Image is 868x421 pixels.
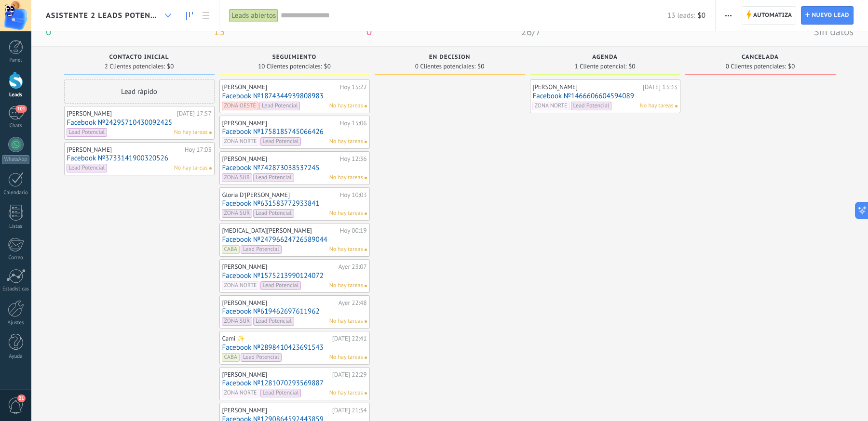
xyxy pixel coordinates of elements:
span: Lead Potencial [67,128,108,137]
div: En decision [380,54,520,62]
span: 13 [214,25,225,38]
a: Facebook №1874344939808983 [222,92,367,100]
span: ZONA NORTE [222,281,259,290]
span: 0 Clientes potenciales: [415,64,475,69]
span: Lead Potencial [571,102,612,110]
span: 13 leads: [667,11,695,20]
span: No hay tareas [329,317,363,326]
span: Lead Potencial [260,389,301,397]
span: No hay tareas [329,209,363,218]
div: [DATE] 21:34 [332,407,367,414]
span: Lead Potencial [259,102,300,110]
span: Lead Potencial [241,245,282,254]
span: CABA [222,245,240,254]
span: $0 [788,64,795,69]
a: Facebook №2898410423691543 [222,343,367,352]
div: Listas [2,224,30,230]
div: Ayuda [2,354,30,360]
a: Facebook №1466606604594089 [533,92,678,100]
div: Chats [2,123,30,129]
a: Facebook №24295710430092425 [67,118,212,127]
div: Agenda [535,54,676,62]
div: Cami ✨ [222,335,330,342]
div: [PERSON_NAME] [222,155,338,163]
span: ZONA NORTE [222,137,259,146]
div: [PERSON_NAME] [222,83,338,91]
span: 7 [536,25,541,38]
a: Facebook №1575213990124072 [222,272,367,280]
div: WhatsApp [2,155,29,164]
div: Cancelada [690,54,831,62]
span: ZONA SUR [222,209,253,218]
a: Automatiza [742,6,797,25]
span: No hay tareas [329,102,363,110]
span: No hay tareas [174,164,208,172]
span: 2 Clientes potenciales: [105,64,165,69]
div: Estadísticas [2,286,30,292]
span: No hay tareas [329,281,363,290]
span: Lead Potencial [253,317,294,326]
span: No hay tareas [329,245,363,254]
span: No hay tareas [640,102,674,110]
span: 101 [15,105,27,113]
span: ZONA OESTE [222,102,258,110]
span: No hay tareas [174,128,208,137]
span: ZONA NORTE [222,389,259,397]
div: Lead rápido [64,79,215,104]
span: 21 [17,395,26,402]
div: [DATE] 22:41 [332,335,367,342]
span: No hay nada asignado [365,105,367,107]
span: $0 [628,64,635,69]
div: Calendario [2,190,30,196]
span: Lead Potencial [253,173,294,182]
span: $0 [324,64,331,69]
div: [DATE] 17:57 [177,110,212,118]
span: ZONA SUR [222,317,253,326]
span: Contacto inicial [109,54,169,61]
span: No hay nada asignado [365,320,367,323]
span: 26 [521,25,532,38]
span: No hay tareas [329,353,363,362]
span: 10 Clientes potenciales: [258,64,322,69]
div: Ayer 22:48 [339,299,367,307]
a: Nuevo lead [801,6,854,25]
span: Seguimiento [272,54,316,61]
div: [PERSON_NAME] [67,110,175,118]
span: No hay tareas [329,173,363,182]
span: No hay nada asignado [365,212,367,215]
span: Lead Potencial [260,137,301,146]
span: No hay nada asignado [365,392,367,395]
div: Hoy 15:06 [340,119,367,127]
a: Facebook №742873038537245 [222,164,367,172]
span: $0 [698,11,705,20]
div: [PERSON_NAME] [222,407,330,414]
span: Lead Potencial [67,164,108,172]
span: No hay nada asignado [675,105,678,107]
span: Asistente 2 Leads Potenciales [46,11,161,20]
span: No hay tareas [329,137,363,146]
div: Leads abiertos [229,9,278,23]
a: Leads [181,6,198,25]
span: 0 [366,25,372,38]
span: Sin datos [814,25,854,38]
span: No hay nada asignado [365,249,367,251]
span: Lead Potencial [241,353,282,362]
span: No hay nada asignado [365,177,367,179]
div: Hoy 17:03 [185,146,212,154]
div: [PERSON_NAME] [222,371,330,379]
div: [PERSON_NAME] [222,299,336,307]
div: [PERSON_NAME] [222,263,336,271]
div: Gloria D'[PERSON_NAME] [222,191,338,199]
div: Leads [2,92,30,98]
span: Lead Potencial [260,281,301,290]
div: [PERSON_NAME] [67,146,182,154]
span: No hay nada asignado [209,167,212,170]
div: [PERSON_NAME] [222,119,338,127]
div: Hoy 10:03 [340,191,367,199]
a: Facebook №24796624726589044 [222,236,367,244]
span: Agenda [592,54,618,61]
div: Ayer 23:07 [339,263,367,271]
span: No hay nada asignado [365,285,367,287]
div: [PERSON_NAME] [533,83,640,91]
span: No hay nada asignado [365,141,367,143]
